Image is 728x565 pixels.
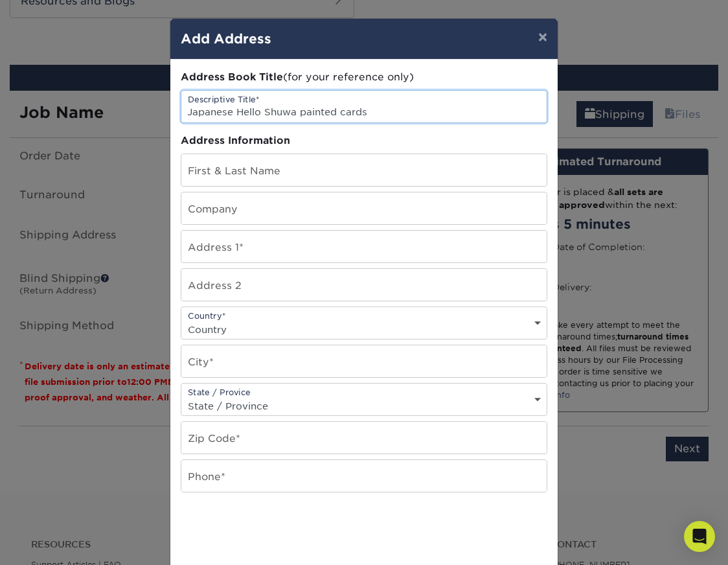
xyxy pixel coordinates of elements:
[528,19,558,55] button: ×
[181,70,547,85] div: (for your reference only)
[181,29,547,49] h4: Add Address
[181,71,283,83] span: Address Book Title
[181,133,547,148] div: Address Information
[181,508,378,559] iframe: reCAPTCHA
[684,521,715,552] div: Open Intercom Messenger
